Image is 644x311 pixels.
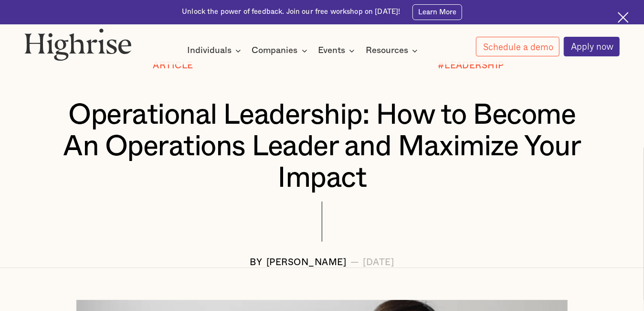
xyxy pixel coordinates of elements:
[153,61,193,71] div: Article
[266,258,347,268] div: [PERSON_NAME]
[350,258,359,268] div: —
[49,99,595,194] h1: Operational Leadership: How to Become An Operations Leader and Maximize Your Impact
[438,61,505,71] div: #LEADERSHIP
[318,45,358,56] div: Events
[252,45,310,56] div: Companies
[187,45,232,56] div: Individuals
[182,7,400,17] div: Unlock the power of feedback. Join our free workshop on [DATE]!
[250,258,262,268] div: BY
[24,28,132,61] img: Highrise logo
[476,37,560,56] a: Schedule a demo
[366,45,421,56] div: Resources
[564,37,620,57] a: Apply now
[252,45,298,56] div: Companies
[318,45,345,56] div: Events
[187,45,244,56] div: Individuals
[412,4,462,20] a: Learn More
[363,258,394,268] div: [DATE]
[366,45,408,56] div: Resources
[618,12,629,23] img: Cross icon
